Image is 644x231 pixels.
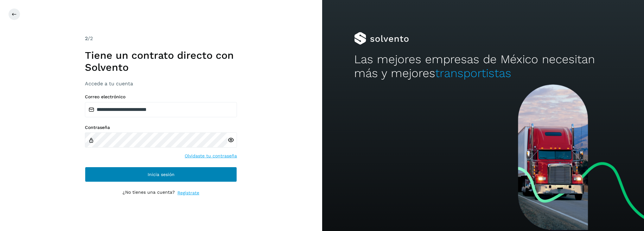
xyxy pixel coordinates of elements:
a: Olvidaste tu contraseña [185,153,237,159]
button: Inicia sesión [85,167,237,182]
label: Correo electrónico [85,94,237,100]
h3: Accede a tu cuenta [85,81,237,87]
span: 2 [85,35,88,41]
h2: Las mejores empresas de México necesitan más y mejores [354,52,612,81]
p: ¿No tienes una cuenta? [123,190,175,196]
div: /2 [85,35,237,42]
span: transportistas [435,66,511,80]
a: Regístrate [177,190,199,196]
h1: Tiene un contrato directo con Solvento [85,49,237,74]
label: Contraseña [85,125,237,130]
span: Inicia sesión [148,172,175,177]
